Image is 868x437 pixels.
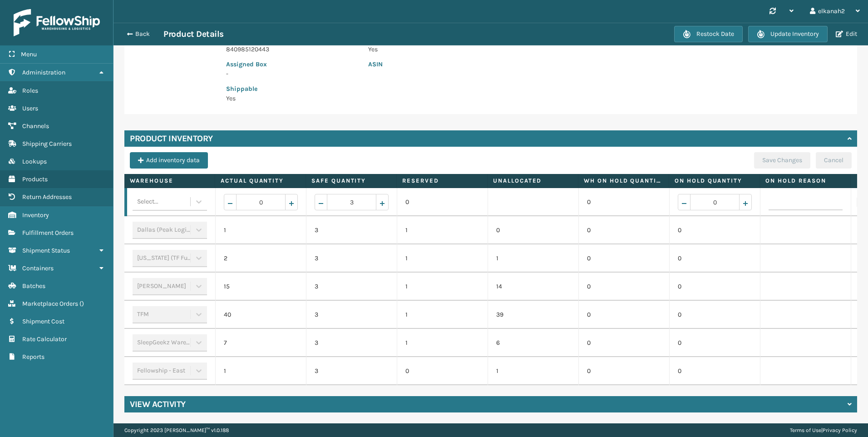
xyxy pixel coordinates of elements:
td: 0 [669,244,760,273]
p: 1 [405,226,479,235]
td: 6 [488,329,578,357]
td: 3 [306,301,397,329]
span: Decrease value [678,194,715,210]
td: 3 [306,216,397,244]
td: 0 [578,273,669,301]
td: 0 [669,357,760,385]
td: 14 [488,273,578,301]
p: 1 [405,282,479,291]
span: Lookups [22,158,47,165]
p: 840985120443 [226,45,357,54]
td: 0 [669,329,760,357]
span: Decrease value [315,194,352,210]
p: 0 [405,198,479,207]
a: Terms of Use [790,427,821,433]
td: 3 [306,329,397,357]
button: Add inventory data [130,152,208,169]
td: 0 [669,273,760,301]
p: Copyright 2023 [PERSON_NAME]™ v 1.0.188 [124,423,229,437]
td: 0 [578,329,669,357]
h4: Product Inventory [130,133,213,144]
p: Yes [368,45,642,54]
span: Rate Calculator [22,335,67,343]
td: 0 [578,216,669,244]
td: 0 [669,216,760,244]
td: 3 [306,244,397,273]
label: WH On hold quantity [584,177,663,185]
label: Actual Quantity [221,177,300,185]
span: Containers [22,264,54,272]
div: | [790,423,857,437]
td: 0 [578,244,669,273]
button: Restock Date [674,26,743,42]
h4: View Activity [130,399,186,410]
span: Inventory [22,211,49,219]
span: Users [22,104,38,112]
td: 1 [488,357,578,385]
span: Marketplace Orders [22,300,78,308]
span: ( ) [79,300,84,308]
label: Warehouse [130,177,209,185]
td: 0 [578,357,669,385]
td: 1 [215,216,306,244]
p: Assigned Box [226,60,357,69]
td: 1 [215,357,306,385]
button: Back [122,30,163,38]
span: Reports [22,353,44,361]
h3: Product Details [163,29,224,40]
span: Channels [22,122,49,130]
span: Decrease value [224,194,261,210]
button: Update Inventory [748,26,828,42]
p: 1 [405,254,479,263]
td: 0 [488,216,578,244]
label: Reserved [402,177,482,185]
span: Roles [22,87,38,94]
td: 3 [306,273,397,301]
td: 0 [578,301,669,329]
label: Safe Quantity [311,177,391,185]
div: Select... [137,197,158,206]
td: 3 [306,357,397,385]
a: Privacy Policy [823,427,857,433]
p: 0 [405,367,479,376]
span: Fulfillment Orders [22,229,74,237]
p: Shippable [226,84,357,94]
label: Unallocated [493,177,572,185]
td: 15 [215,273,306,301]
span: Administration [22,69,65,76]
span: Batches [22,282,45,290]
td: 40 [215,301,306,329]
button: Save Changes [754,152,810,169]
td: 0 [669,301,760,329]
label: On Hold Reason [765,177,845,185]
p: 1 [405,310,479,319]
p: 1 [405,338,479,348]
span: Shipment Cost [22,318,64,325]
span: Shipping Carriers [22,140,72,148]
td: 1 [488,244,578,273]
img: logo [14,9,100,36]
span: Products [22,175,48,183]
td: 2 [215,244,306,273]
span: Shipment Status [22,247,70,254]
span: Menu [21,50,37,58]
label: On Hold Quantity [675,177,754,185]
td: 0 [578,188,669,216]
button: Cancel [816,152,852,169]
td: 39 [488,301,578,329]
p: - [226,69,357,79]
button: Edit [833,30,860,38]
span: Return Addresses [22,193,72,201]
p: Yes [226,94,357,103]
td: 7 [215,329,306,357]
p: ASIN [368,60,642,69]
